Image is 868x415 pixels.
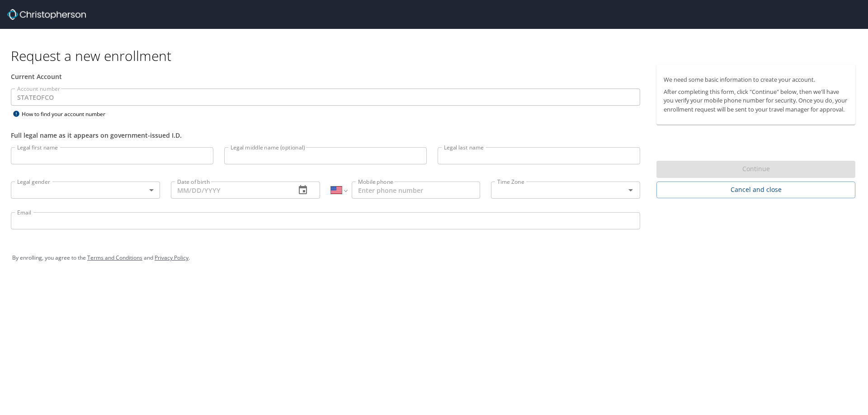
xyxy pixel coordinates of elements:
[664,75,848,84] p: We need some basic information to create your account.
[7,9,86,20] img: cbt logo
[11,108,124,120] div: How to find your account number
[155,254,189,261] a: Privacy Policy
[87,254,142,261] a: Terms and Conditions
[11,47,863,65] h1: Request a new enrollment
[352,182,480,199] input: Enter phone number
[11,182,160,199] div: ​
[171,182,288,199] input: MM/DD/YYYY
[624,184,637,196] button: Open
[12,247,856,269] div: By enrolling, you agree to the and .
[11,72,640,81] div: Current Account
[664,88,848,114] p: After completing this form, click "Continue" below, then we'll have you verify your mobile phone ...
[664,184,848,196] span: Cancel and close
[11,131,640,140] div: Full legal name as it appears on government-issued I.D.
[656,182,855,198] button: Cancel and close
